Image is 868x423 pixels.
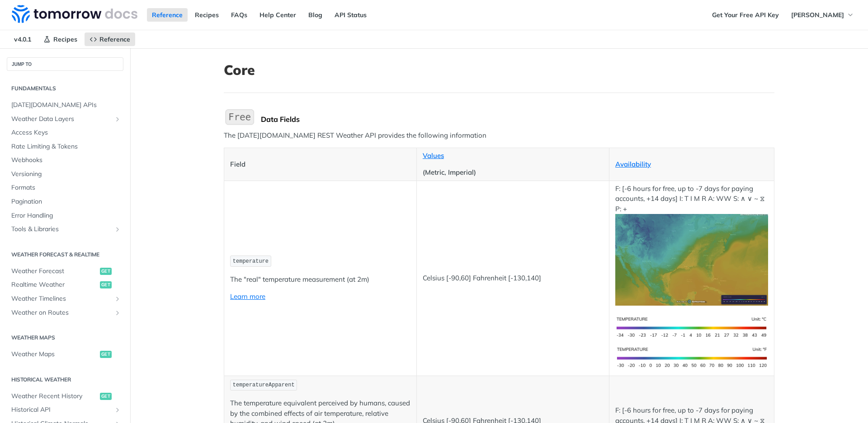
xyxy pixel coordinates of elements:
[85,33,135,46] a: Reference
[11,280,98,289] span: Realtime Weather
[114,295,121,302] button: Show subpages for Weather Timelines
[423,273,603,284] p: Celsius [-90,60] Fahrenheit [-130,140]
[114,116,121,123] button: Show subpages for Weather Data Layers
[261,115,774,124] div: Data Fields
[7,376,123,384] h2: Historical Weather
[7,223,123,236] a: Tools & LibrariesShow subpages for Tools & Libraries
[230,380,297,391] code: temperatureApparent
[11,197,121,206] span: Pagination
[7,167,123,181] a: Versioning
[100,281,112,288] span: get
[11,183,121,192] span: Formats
[615,353,768,361] span: Expand image
[9,33,36,46] span: v4.0.1
[7,403,123,417] a: Historical APIShow subpages for Historical API
[11,350,98,359] span: Weather Maps
[7,126,123,139] a: Access Keys
[11,156,121,165] span: Webhooks
[7,112,123,126] a: Weather Data LayersShow subpages for Weather Data Layers
[7,292,123,306] a: Weather TimelinesShow subpages for Weather Timelines
[11,405,112,414] span: Historical API
[100,351,112,358] span: get
[230,256,271,267] code: temperature
[147,8,188,22] a: Reference
[114,226,121,233] button: Show subpages for Tools & Libraries
[230,274,410,285] p: The "real" temperature measurement (at 2m)
[53,35,77,43] span: Recipes
[303,8,327,22] a: Blog
[11,115,112,124] span: Weather Data Layers
[791,11,844,19] span: [PERSON_NAME]
[114,406,121,414] button: Show subpages for Historical API
[7,84,123,93] h2: Fundamentals
[707,8,784,22] a: Get Your Free API Key
[615,322,768,331] span: Expand image
[38,33,82,46] a: Recipes
[255,8,301,22] a: Help Center
[11,211,121,220] span: Error Handling
[7,334,123,342] h2: Weather Maps
[11,308,112,317] span: Weather on Routes
[11,128,121,137] span: Access Keys
[190,8,224,22] a: Recipes
[99,35,130,43] span: Reference
[786,8,859,22] button: [PERSON_NAME]
[7,265,123,278] a: Weather Forecastget
[7,195,123,209] a: Pagination
[11,170,121,179] span: Versioning
[7,278,123,292] a: Realtime Weatherget
[423,167,603,178] p: (Metric, Imperial)
[11,142,121,151] span: Rate Limiting & Tokens
[615,255,768,264] span: Expand image
[224,130,774,141] p: The [DATE][DOMAIN_NAME] REST Weather API provides the following information
[11,392,98,401] span: Weather Recent History
[100,393,112,400] span: get
[11,294,112,303] span: Weather Timelines
[7,181,123,195] a: Formats
[7,390,123,403] a: Weather Recent Historyget
[230,292,265,301] a: Learn more
[230,159,410,170] p: Field
[7,57,123,71] button: JUMP TO
[7,98,123,112] a: [DATE][DOMAIN_NAME] APIs
[7,306,123,320] a: Weather on RoutesShow subpages for Weather on Routes
[7,153,123,167] a: Webhooks
[7,140,123,153] a: Rate Limiting & Tokens
[114,309,121,316] button: Show subpages for Weather on Routes
[330,8,372,22] a: API Status
[11,101,121,110] span: [DATE][DOMAIN_NAME] APIs
[100,268,112,275] span: get
[224,62,774,78] h1: Core
[423,151,444,160] a: Values
[7,209,123,223] a: Error Handling
[7,348,123,361] a: Weather Mapsget
[11,225,112,234] span: Tools & Libraries
[12,5,137,23] img: Tomorrow.io Weather API Docs
[615,184,768,306] p: F: [-6 hours for free, up to -7 days for paying accounts, +14 days] I: T I M R A: WW S: ∧ ∨ ~ ⧖ P: +
[7,251,123,259] h2: Weather Forecast & realtime
[615,160,651,168] a: Availability
[11,267,98,276] span: Weather Forecast
[226,8,252,22] a: FAQs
